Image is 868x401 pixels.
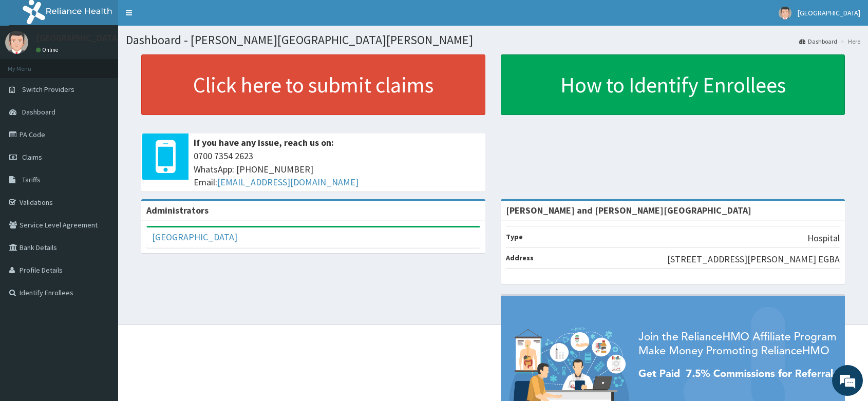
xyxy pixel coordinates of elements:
[501,54,845,115] a: How to Identify Enrollees
[146,204,209,216] b: Administrators
[141,54,485,115] a: Click here to submit claims
[506,204,751,216] strong: [PERSON_NAME] and [PERSON_NAME][GEOGRAPHIC_DATA]
[798,8,860,17] span: [GEOGRAPHIC_DATA]
[36,33,121,43] p: [GEOGRAPHIC_DATA]
[194,137,334,148] b: If you have any issue, reach us on:
[22,152,42,162] span: Claims
[506,232,523,241] b: Type
[36,46,61,53] a: Online
[799,37,837,46] a: Dashboard
[194,149,480,189] span: 0700 7354 2623 WhatsApp: [PHONE_NUMBER] Email:
[779,7,791,20] img: User Image
[807,232,840,245] p: Hospital
[506,253,534,262] b: Address
[22,175,41,184] span: Tariffs
[22,107,55,117] span: Dashboard
[152,231,237,243] a: [GEOGRAPHIC_DATA]
[126,33,860,47] h1: Dashboard - [PERSON_NAME][GEOGRAPHIC_DATA][PERSON_NAME]
[22,85,74,94] span: Switch Providers
[667,253,840,266] p: [STREET_ADDRESS][PERSON_NAME] EGBA
[217,176,358,188] a: [EMAIL_ADDRESS][DOMAIN_NAME]
[5,31,28,54] img: User Image
[838,37,860,46] li: Here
